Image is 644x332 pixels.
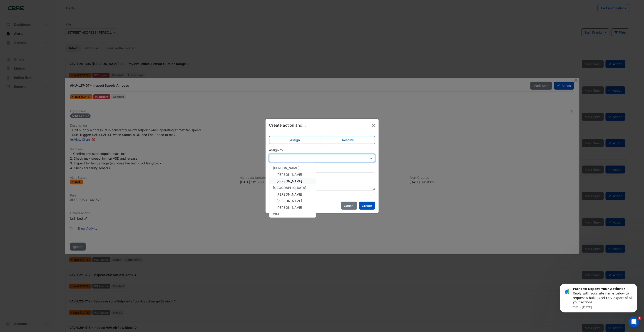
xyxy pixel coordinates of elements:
[321,136,375,144] label: Resolve
[370,122,377,129] button: Close
[277,179,302,183] span: [PERSON_NAME]
[638,317,642,320] span: 1
[629,317,639,327] iframe: Intercom live chat
[277,192,302,196] span: [PERSON_NAME]
[277,173,302,176] span: [PERSON_NAME]
[341,202,357,210] button: Cancel
[269,122,306,128] h5: Create action and...
[269,148,283,152] label: Assign to
[273,186,307,190] span: [GEOGRAPHIC_DATA]
[553,282,644,320] iframe: Intercom notifications message
[269,136,321,144] label: Assign
[273,212,279,216] span: CIM
[277,199,302,203] span: [PERSON_NAME]
[277,206,302,209] span: [PERSON_NAME]
[269,163,316,218] ng-dropdown-panel: Options list
[273,166,300,170] span: [PERSON_NAME]
[359,202,375,210] button: Create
